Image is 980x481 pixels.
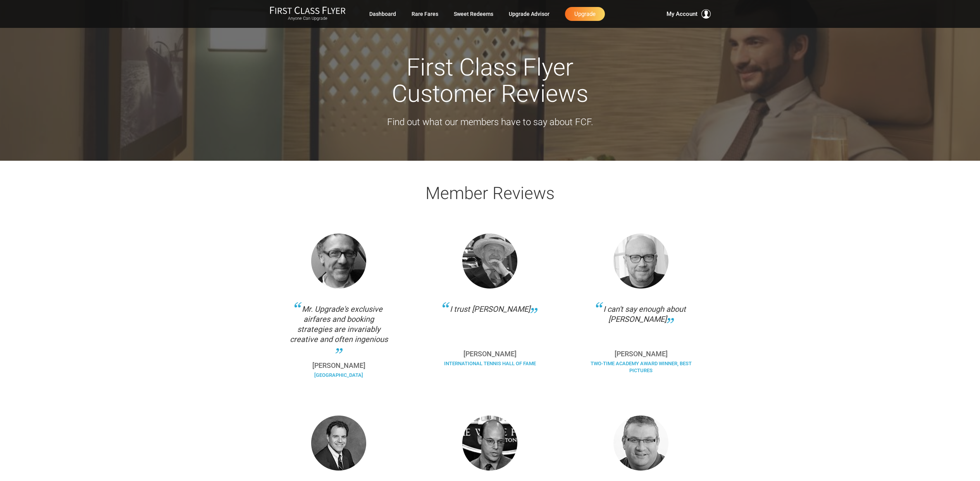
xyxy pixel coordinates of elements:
span: First Class Flyer Customer Reviews [392,53,588,108]
div: International Tennis Hall of Fame [437,360,542,373]
button: My Account [667,9,711,19]
p: [PERSON_NAME] [437,350,542,357]
img: Collins.png [462,234,517,289]
div: Mr. Upgrade's exclusive airfares and booking strategies are invariably creative and often ingenious [287,304,391,354]
p: [PERSON_NAME] [287,362,391,369]
a: Upgrade Advisor [509,7,549,21]
span: My Account [667,9,698,19]
span: Member Reviews [425,183,555,203]
img: Ari.png [462,416,517,471]
img: Pass.png [311,416,366,471]
div: I trust [PERSON_NAME] [437,304,542,343]
a: Rare Fares [412,7,438,21]
div: I can't say enough about [PERSON_NAME] [589,304,693,343]
div: Two-Time Academy Award Winner, Best Pictures [589,360,693,380]
a: Sweet Redeems [454,7,493,21]
small: Anyone Can Upgrade [270,16,346,21]
img: Thomas.png [311,234,366,289]
img: Cohen.png [613,416,668,471]
a: Dashboard [369,7,396,21]
a: Upgrade [565,7,605,21]
img: First Class Flyer [270,6,346,14]
img: Haggis-v2.png [613,234,668,289]
p: Find out what our members have to say about FCF. [271,115,709,129]
a: First Class FlyerAnyone Can Upgrade [270,6,346,22]
p: [PERSON_NAME] [589,350,693,357]
div: [GEOGRAPHIC_DATA] [287,372,391,385]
